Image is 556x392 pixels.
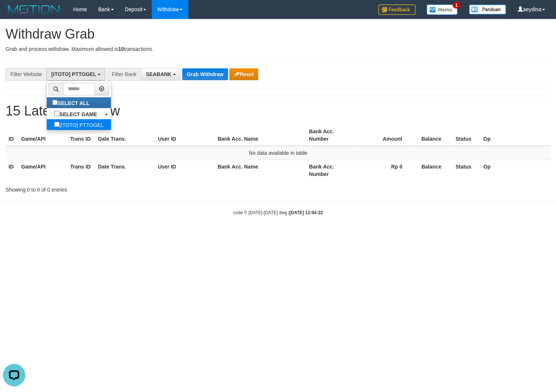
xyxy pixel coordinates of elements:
[453,2,460,9] span: 1
[355,160,413,181] th: Rp 0
[3,3,25,25] button: Open LiveChat chat widget
[355,125,413,146] th: Amount
[54,122,59,127] input: [ITOTO] PTTOGEL
[95,125,155,146] th: Date Trans.
[6,27,550,42] h1: Withdraw Grab
[427,4,458,15] img: Button%20Memo.svg
[480,125,550,146] th: Op
[6,4,62,15] img: MOTION_logo.png
[6,160,18,181] th: ID
[6,125,18,146] th: ID
[95,160,155,181] th: Date Trans.
[51,71,96,77] span: [ITOTO] PTTOGEL
[453,125,480,146] th: Status
[306,160,355,181] th: Bank Acc. Number
[289,210,323,215] strong: [DATE] 12:04:22
[155,125,215,146] th: User ID
[453,160,480,181] th: Status
[146,71,171,77] span: SEABANK
[67,125,95,146] th: Trans ID
[469,4,506,14] img: panduan.png
[118,46,124,52] strong: 10
[155,160,215,181] th: User ID
[107,68,141,81] div: Filter Bank
[413,160,452,181] th: Balance
[47,97,97,108] label: SELECT ALL
[59,111,97,117] b: SELECT GAME
[47,108,111,119] a: SELECT GAME
[52,100,57,105] input: SELECT ALL
[6,183,226,193] div: Showing 0 to 0 of 0 entries
[215,160,306,181] th: Bank Acc. Name
[18,160,67,181] th: Game/API
[6,45,550,53] p: Grab and process withdraw. Maximum allowed is transactions.
[182,68,228,80] button: Grab Withdraw
[141,68,181,81] button: SEABANK
[6,104,550,118] h1: 15 Latest Withdraw
[47,119,111,130] label: [ITOTO] PTTOGEL
[67,160,95,181] th: Trans ID
[46,68,105,81] button: [ITOTO] PTTOGEL
[413,125,452,146] th: Balance
[378,4,415,15] img: Feedback.jpg
[480,160,550,181] th: Op
[6,146,550,160] td: No data available in table
[306,125,355,146] th: Bank Acc. Number
[18,125,67,146] th: Game/API
[215,125,306,146] th: Bank Acc. Name
[229,68,258,80] button: Reset
[6,68,46,81] div: Filter Website
[54,111,59,116] input: SELECT GAME
[233,210,323,215] small: code © [DATE]-[DATE] dwg |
